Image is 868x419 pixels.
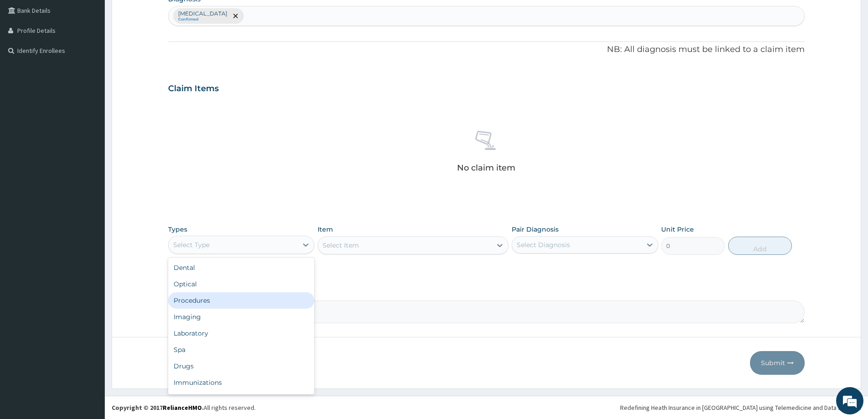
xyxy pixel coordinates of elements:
[512,225,559,234] label: Pair Diagnosis
[620,403,861,412] div: Redefining Heath Insurance in [GEOGRAPHIC_DATA] using Telemedicine and Data Science!
[105,396,868,419] footer: All rights reserved.
[750,351,805,375] button: Submit
[5,249,174,281] textarea: Type your message and hit 'Enter'
[168,325,314,341] div: Laboratory
[517,240,570,249] div: Select Diagnosis
[168,292,314,309] div: Procedures
[168,44,805,56] p: NB: All diagnosis must be linked to a claim item
[178,17,227,22] small: Confirmed
[168,358,314,374] div: Drugs
[163,403,202,412] a: RelianceHMO
[168,226,187,233] label: Types
[17,46,37,68] img: d_794563401_company_1708531726252_794563401
[168,276,314,292] div: Optical
[168,309,314,325] div: Imaging
[168,259,314,276] div: Dental
[168,288,805,295] label: Comment
[168,374,314,391] div: Immunizations
[168,84,219,94] h3: Claim Items
[728,237,792,255] button: Add
[318,225,333,234] label: Item
[53,115,126,207] span: We're online!
[231,12,240,20] span: remove selection option
[168,341,314,358] div: Spa
[457,163,515,172] p: No claim item
[149,5,171,26] div: Minimize live chat window
[178,10,227,17] p: [MEDICAL_DATA]
[173,240,210,249] div: Select Type
[112,403,204,412] strong: Copyright © 2017 .
[47,51,153,63] div: Chat with us now
[661,225,694,234] label: Unit Price
[168,391,314,407] div: Others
